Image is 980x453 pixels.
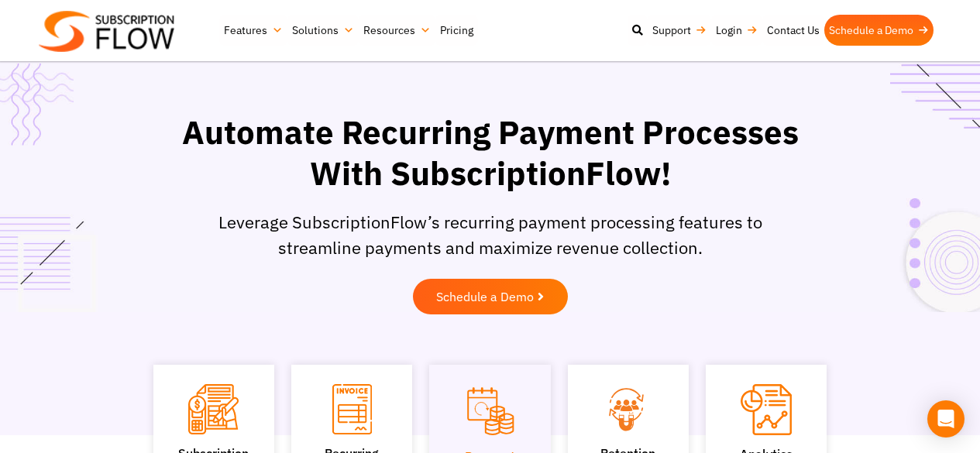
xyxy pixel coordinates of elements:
[648,15,711,46] a: Support
[359,15,435,46] a: Resources
[169,112,812,194] h1: Automate Recurring Payment Processes With SubscriptionFlow!
[762,15,824,46] a: Contact Us
[591,384,666,434] img: Retention Management icon
[208,209,773,260] p: Leverage SubscriptionFlow’s recurring payment processing features to streamline payments and maxi...
[824,15,934,46] a: Schedule a Demo
[413,279,568,314] a: Schedule a Demo
[219,15,287,46] a: Features
[436,290,534,303] span: Schedule a Demo
[711,15,762,46] a: Login
[465,384,515,438] img: Payment Processing icon
[287,15,359,46] a: Solutions
[188,384,239,434] img: Subscription Management icon
[435,15,478,46] a: Pricing
[332,384,372,434] img: Recurring Billing Software icon
[39,11,174,52] img: Subscriptionflow
[741,384,792,435] img: Analytics and Reporting icon
[927,400,965,438] div: Open Intercom Messenger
